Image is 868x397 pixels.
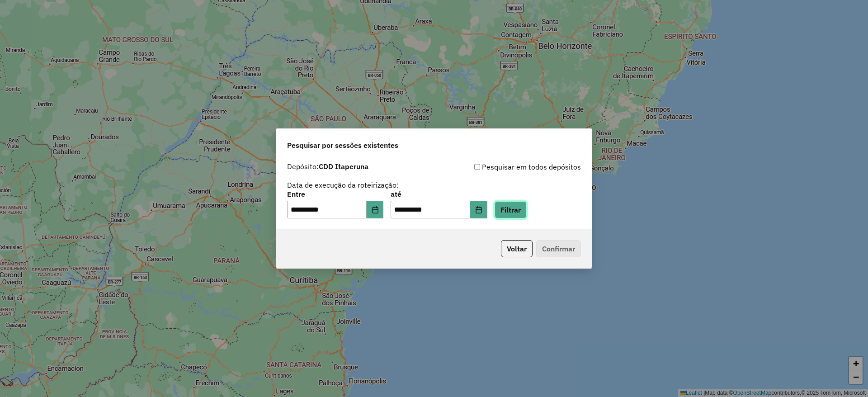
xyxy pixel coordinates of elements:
button: Filtrar [495,201,527,218]
label: até [391,189,487,199]
label: Depósito: [287,161,368,172]
label: Data de execução da roteirização: [287,180,399,190]
label: Entre [287,189,383,199]
button: Choose Date [367,201,384,219]
strong: CDD Itaperuna [319,162,368,171]
div: Pesquisar em todos depósitos [434,161,581,172]
button: Choose Date [470,201,487,219]
span: Pesquisar por sessões existentes [287,140,398,151]
button: Voltar [501,240,533,257]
